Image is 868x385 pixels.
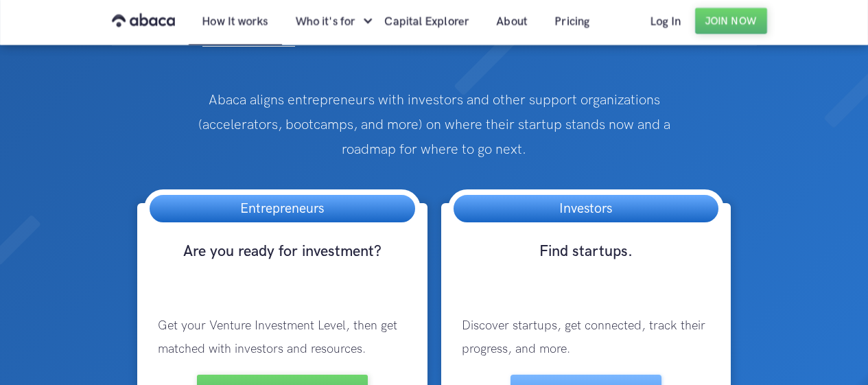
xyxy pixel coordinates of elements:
h3: Are you ready for investment? [144,242,421,287]
h3: Entrepreneurs [226,195,338,222]
p: Abaca aligns entrepreneurs with investors and other support organizations (accelerators, bootcamp... [174,88,694,162]
a: Join Now [695,8,767,34]
h3: Investors [546,195,626,222]
h3: Find startups. [448,242,725,287]
p: Get your Venture Investment Level, then get matched with investors and resources. [144,301,421,375]
p: Discover startups, get connected, track their progress, and more. [448,301,725,375]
